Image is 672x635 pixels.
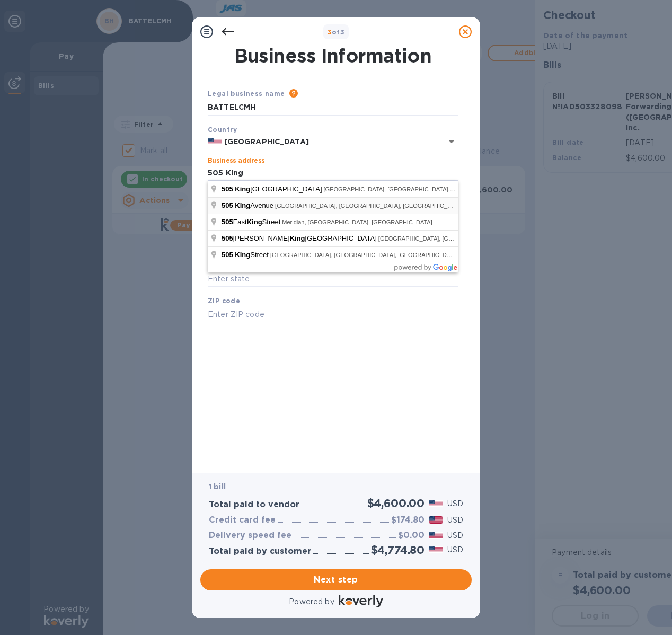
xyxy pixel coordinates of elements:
[339,595,383,607] img: Logo
[429,500,443,507] img: USD
[208,297,240,305] b: ZIP code
[447,544,463,555] p: USD
[378,235,567,242] span: [GEOGRAPHIC_DATA], [GEOGRAPHIC_DATA], [GEOGRAPHIC_DATA]
[208,271,458,287] input: Enter state
[328,28,345,36] b: of 3
[209,482,226,491] b: 1 bill
[328,28,332,36] span: 3
[208,306,458,322] input: Enter ZIP code
[208,158,264,164] label: Business address
[206,45,460,67] h1: Business Information
[235,185,250,193] span: King
[222,218,233,226] span: 505
[289,596,334,607] p: Powered by
[247,218,262,226] span: King
[222,185,324,193] span: [GEOGRAPHIC_DATA]
[209,574,463,586] span: Next step
[391,515,425,525] h3: $174.80
[398,531,425,541] h3: $0.00
[447,515,463,526] p: USD
[209,546,311,557] h3: Total paid by customer
[429,532,443,539] img: USD
[447,498,463,509] p: USD
[270,252,459,258] span: [GEOGRAPHIC_DATA], [GEOGRAPHIC_DATA], [GEOGRAPHIC_DATA]
[208,126,237,134] b: Country
[208,138,222,145] img: US
[222,218,282,226] span: East Street
[200,569,472,590] button: Next step
[371,543,425,557] h2: $4,774.80
[222,251,270,259] span: Street
[447,530,463,541] p: USD
[275,202,464,209] span: [GEOGRAPHIC_DATA], [GEOGRAPHIC_DATA], [GEOGRAPHIC_DATA]
[222,185,233,193] span: 505
[444,134,459,149] button: Open
[324,186,512,192] span: [GEOGRAPHIC_DATA], [GEOGRAPHIC_DATA], [GEOGRAPHIC_DATA]
[208,100,458,116] input: Enter legal business name
[282,219,432,225] span: Meridian, [GEOGRAPHIC_DATA], [GEOGRAPHIC_DATA]
[235,251,250,259] span: King
[222,201,233,209] span: 505
[222,251,233,259] span: 505
[222,234,233,242] span: 505
[209,531,291,541] h3: Delivery speed fee
[222,201,275,209] span: Avenue
[429,516,443,524] img: USD
[209,500,299,510] h3: Total paid to vendor
[209,515,276,525] h3: Credit card fee
[208,90,285,98] b: Legal business name
[222,135,428,148] input: Select country
[429,546,443,553] img: USD
[290,234,305,242] span: King
[367,497,425,510] h2: $4,600.00
[208,165,458,181] input: Enter address
[222,234,378,242] span: [PERSON_NAME] [GEOGRAPHIC_DATA]
[235,201,250,209] span: King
